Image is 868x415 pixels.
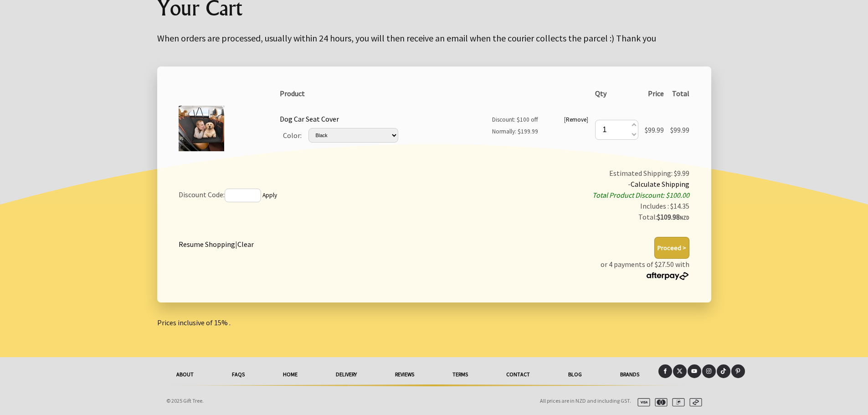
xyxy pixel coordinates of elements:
img: visa.svg [634,398,650,406]
a: Youtube [688,364,701,378]
small: [ ] [564,116,588,123]
img: Afterpay [646,272,689,280]
a: Brands [601,364,658,384]
strong: $109.98 [657,212,689,221]
span: © 2025 Gift Tree. [166,397,204,404]
td: $99.99 [642,102,667,157]
a: Resume Shopping [179,240,235,249]
big: When orders are processed, usually within 24 hours, you will then receive an email when the couri... [157,32,656,44]
img: paypal.svg [668,398,685,406]
div: Includes : $14.35 [439,200,689,211]
th: Qty [591,85,641,102]
img: afterpay.svg [686,398,702,406]
a: Contact [487,364,549,384]
div: Total: [439,211,689,223]
a: HOME [264,364,317,384]
span: NZD [680,215,689,221]
a: Instagram [702,364,716,378]
p: Prices inclusive of 15% . [157,317,711,328]
p: or 4 payments of $27.50 with [601,259,689,281]
small: Discount: $100 off Normally: $199.99 [492,116,538,135]
a: Facebook [658,364,672,378]
td: $99.99 [667,102,693,157]
input: If you have a discount code, enter it here and press 'Apply'. [225,189,261,202]
th: Product [277,85,591,102]
a: Dog Car Seat Cover [280,114,339,123]
a: FAQs [213,364,264,384]
a: Clear [237,240,254,249]
a: Pinterest [731,364,745,378]
td: Discount Code: [175,164,436,226]
th: Price [642,85,667,102]
a: Terms [433,364,487,384]
img: mastercard.svg [651,398,668,406]
a: Calculate Shipping [631,179,689,189]
td: Color: [280,124,305,145]
th: Total [667,85,693,102]
button: Proceed > [654,237,689,259]
a: Tiktok [717,364,730,378]
a: reviews [376,364,433,384]
em: Total Product Discount: $100.00 [592,190,689,200]
a: Remove [566,116,586,123]
a: delivery [317,364,376,384]
a: X (Twitter) [673,364,687,378]
span: All prices are in NZD and including GST. [540,397,631,404]
a: About [157,364,213,384]
a: Apply [262,191,277,199]
div: | [179,237,254,250]
a: Blog [549,364,601,384]
td: Estimated Shipping: $9.99 - [436,164,693,226]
